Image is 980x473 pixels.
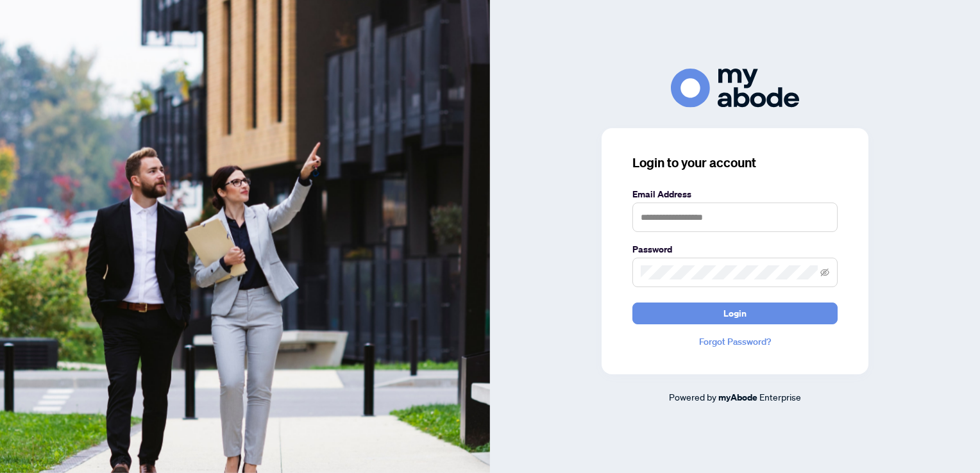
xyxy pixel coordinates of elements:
label: Password [632,242,838,256]
span: eye-invisible [820,268,829,277]
h3: Login to your account [632,154,838,172]
a: myAbode [718,390,757,404]
span: Powered by [669,391,716,402]
label: Email Address [632,187,838,201]
button: Login [632,303,838,324]
a: Forgot Password? [632,335,838,349]
span: Enterprise [759,391,801,402]
span: Login [723,303,747,324]
img: ma-logo [671,69,799,108]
